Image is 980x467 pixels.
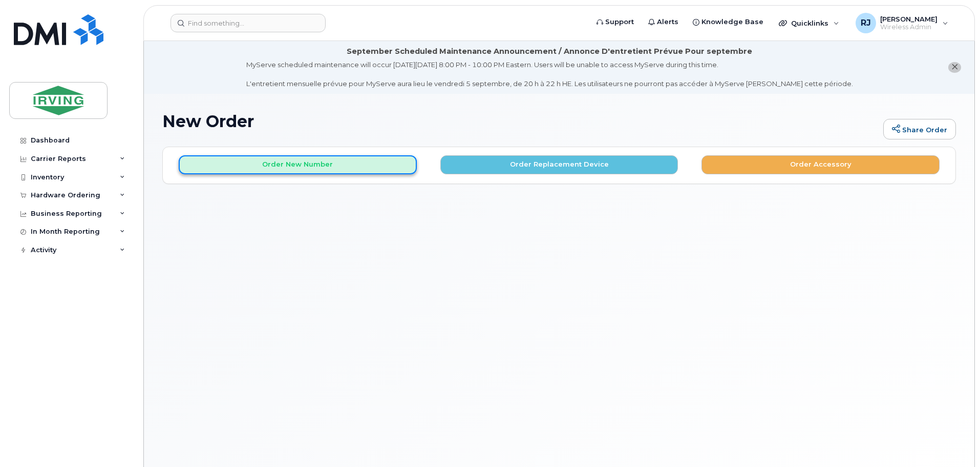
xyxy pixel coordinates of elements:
[440,155,678,174] button: Order Replacement Device
[347,46,752,57] div: September Scheduled Maintenance Announcement / Annonce D'entretient Prévue Pour septembre
[179,155,417,174] button: Order New Number
[162,112,878,130] h1: New Order
[948,62,961,73] button: close notification
[883,119,956,139] a: Share Order
[246,60,853,89] div: MyServe scheduled maintenance will occur [DATE][DATE] 8:00 PM - 10:00 PM Eastern. Users will be u...
[701,155,940,174] button: Order Accessory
